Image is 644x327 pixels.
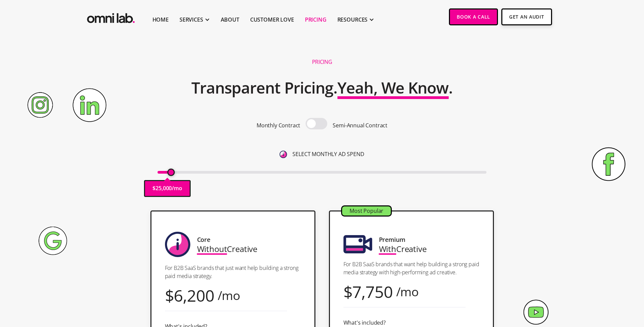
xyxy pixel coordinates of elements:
[449,8,498,25] a: Book a Call
[337,77,449,98] span: Yeah, We Know
[197,243,227,254] span: Without
[165,264,301,280] p: For B2B SaaS brands that just want help building a strong paid media strategy.
[396,287,419,296] div: /mo
[343,260,479,276] p: For B2B SaaS brands that want help building a strong paid media strategy with high-performing ad ...
[191,74,453,101] h2: Transparent Pricing. .
[257,121,300,130] p: Monthly Contract
[312,58,332,66] h1: Pricing
[218,291,241,300] div: /mo
[197,244,258,253] div: Creative
[379,243,396,254] span: With
[250,16,294,24] a: Customer Love
[379,235,405,244] div: Premium
[337,16,368,24] div: RESOURCES
[165,291,174,300] div: $
[180,16,203,24] div: SERVICES
[379,244,427,253] div: Creative
[152,16,169,24] a: Home
[156,184,172,193] p: 25,000
[221,16,239,24] a: About
[86,8,136,25] a: home
[305,16,327,24] a: Pricing
[522,249,644,327] iframe: Chat Widget
[292,150,364,159] p: SELECT MONTHLY AD SPEND
[172,184,182,193] p: /mo
[197,235,210,244] div: Core
[501,8,552,25] a: Get An Audit
[152,184,156,193] p: $
[174,291,214,300] div: 6,200
[352,287,392,296] div: 7,750
[343,287,353,296] div: $
[333,121,387,130] p: Semi-Annual Contract
[86,8,136,25] img: Omni Lab: B2B SaaS Demand Generation Agency
[342,206,391,216] div: Most Popular
[280,151,287,158] img: 6410812402e99d19b372aa32_omni-nav-info.svg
